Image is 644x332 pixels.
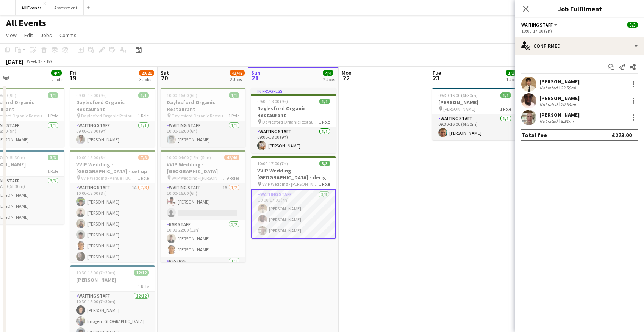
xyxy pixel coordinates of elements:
[251,167,336,181] h3: VVIP Wedding - [GEOGRAPHIC_DATA] - derig
[515,37,644,55] div: Confirmed
[521,22,559,28] button: Waiting Staff
[500,92,511,98] span: 1/1
[612,131,632,139] div: £273.00
[319,119,330,125] span: 1 Role
[521,131,547,139] div: Total fee
[559,118,575,124] div: 8.91mi
[16,0,48,15] button: All Events
[319,99,330,104] span: 1/1
[432,88,517,140] app-job-card: 09:30-16:00 (6h30m)1/1[PERSON_NAME] [PERSON_NAME]1 RoleWaiting Staff1/109:30-16:00 (6h30m)[PERSON...
[138,92,149,98] span: 1/1
[38,30,55,40] a: Jobs
[76,155,107,160] span: 10:00-18:00 (8h)
[172,175,227,181] span: VVIP Wedding - [PERSON_NAME][GEOGRAPHIC_DATA][PERSON_NAME]
[515,4,644,14] h3: Job Fulfilment
[230,77,244,82] div: 2 Jobs
[48,92,58,98] span: 1/1
[506,70,516,76] span: 1/1
[139,77,154,82] div: 3 Jobs
[70,99,155,113] h3: Daylesford Organic Restaurant
[251,105,336,119] h3: Daylesford Organic Restaurant
[138,283,149,289] span: 1 Role
[161,257,245,283] app-card-role: Reserve1/1
[228,113,239,119] span: 1 Role
[224,155,239,160] span: 42/46
[506,77,516,82] div: 1 Job
[161,69,169,76] span: Sat
[262,181,319,187] span: VVIP Wedding - [PERSON_NAME][GEOGRAPHIC_DATA][PERSON_NAME]
[70,121,155,147] app-card-role: Waiting Staff1/109:00-18:00 (9h)[PERSON_NAME]
[47,113,58,119] span: 1 Role
[81,175,131,181] span: VVIP Wedding - venue TBC
[161,88,245,147] app-job-card: 10:00-16:00 (6h)1/1Daylesford Organic Restaurant Daylesford Organic Restaurant1 RoleWaiting Staff...
[138,155,149,160] span: 7/8
[59,32,77,39] span: Comms
[539,118,559,124] div: Not rated
[161,220,245,257] app-card-role: Bar Staff2/210:00-22:00 (12h)[PERSON_NAME][PERSON_NAME]
[70,88,155,147] app-job-card: 09:00-18:00 (9h)1/1Daylesford Organic Restaurant Daylesford Organic Restaurant1 RoleWaiting Staff...
[251,88,336,153] app-job-card: In progress09:00-18:00 (9h)1/1Daylesford Organic Restaurant Daylesford Organic Restaurant1 RoleWa...
[230,70,245,76] span: 43/47
[438,92,478,98] span: 09:30-16:00 (6h30m)
[24,32,33,39] span: Edit
[257,99,288,104] span: 09:00-18:00 (9h)
[138,175,149,181] span: 1 Role
[431,74,441,82] span: 23
[559,85,577,91] div: 22.59mi
[539,85,559,91] div: Not rated
[138,113,149,119] span: 1 Role
[323,70,333,76] span: 4/4
[161,99,245,113] h3: Daylesford Organic Restaurant
[251,189,336,239] app-card-role: Waiting Staff3/310:00-17:00 (7h)[PERSON_NAME][PERSON_NAME][PERSON_NAME]
[161,150,245,262] app-job-card: 10:00-04:00 (18h) (Sun)42/46VVIP Wedding - [GEOGRAPHIC_DATA] VVIP Wedding - [PERSON_NAME][GEOGRAP...
[81,113,138,119] span: Daylesford Organic Restaurant
[341,74,352,82] span: 22
[70,276,155,283] h3: [PERSON_NAME]
[521,22,553,28] span: Waiting Staff
[6,32,17,39] span: View
[250,74,260,82] span: 21
[539,111,580,118] div: [PERSON_NAME]
[229,92,239,98] span: 1/1
[139,70,154,76] span: 20/21
[323,77,335,82] div: 2 Jobs
[161,183,245,220] app-card-role: Waiting Staff1A1/210:00-16:00 (6h)[PERSON_NAME]
[172,113,228,119] span: Daylesford Organic Restaurant
[539,78,580,85] div: [PERSON_NAME]
[319,181,330,187] span: 1 Role
[319,161,330,166] span: 3/3
[432,99,517,106] h3: [PERSON_NAME]
[70,69,76,76] span: Fri
[47,58,55,64] div: BST
[251,69,260,76] span: Sun
[48,155,58,160] span: 3/3
[257,161,288,166] span: 10:00-17:00 (7h)
[56,30,80,40] a: Comms
[21,30,36,40] a: Edit
[159,74,169,82] span: 20
[3,30,20,40] a: View
[167,92,197,98] span: 10:00-16:00 (6h)
[25,58,44,64] span: Week 38
[443,106,475,112] span: [PERSON_NAME]
[48,0,84,15] button: Assessment
[167,155,211,160] span: 10:00-04:00 (18h) (Sun)
[70,161,155,175] h3: VVIP Wedding - [GEOGRAPHIC_DATA] - set up
[521,28,638,34] div: 10:00-17:00 (7h)
[432,114,517,140] app-card-role: Waiting Staff1/109:30-16:00 (6h30m)[PERSON_NAME]
[76,270,116,276] span: 10:30-18:00 (7h30m)
[41,32,52,39] span: Jobs
[51,70,62,76] span: 4/4
[500,106,511,112] span: 1 Role
[134,270,149,276] span: 12/12
[161,121,245,147] app-card-role: Waiting Staff1/110:00-16:00 (6h)[PERSON_NAME]
[342,69,352,76] span: Mon
[161,161,245,175] h3: VVIP Wedding - [GEOGRAPHIC_DATA]
[6,58,23,65] div: [DATE]
[251,156,336,239] app-job-card: 10:00-17:00 (7h)3/3VVIP Wedding - [GEOGRAPHIC_DATA] - derig VVIP Wedding - [PERSON_NAME][GEOGRAPH...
